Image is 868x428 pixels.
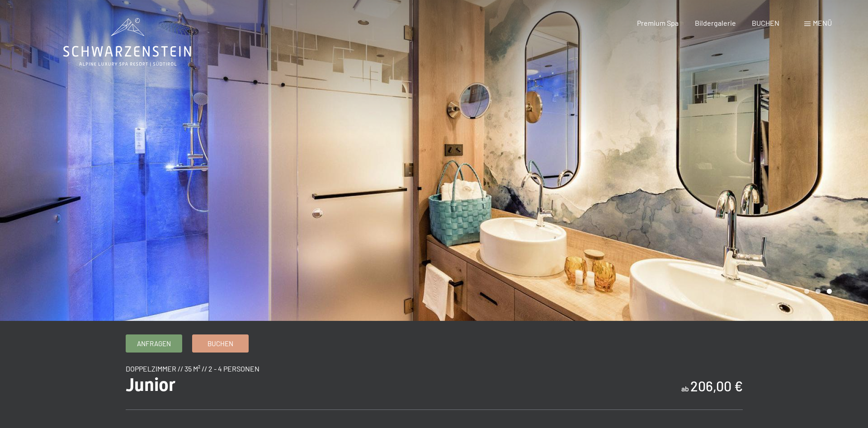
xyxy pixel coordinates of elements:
a: Bildergalerie [695,19,736,27]
a: Buchen [193,335,248,352]
span: Menü [813,19,832,27]
a: BUCHEN [752,19,779,27]
span: Junior [126,374,175,395]
a: Anfragen [126,335,182,352]
span: Buchen [208,339,233,348]
b: 206,00 € [690,378,743,394]
span: Doppelzimmer // 35 m² // 2 - 4 Personen [126,364,259,373]
span: ab [681,384,689,393]
span: Anfragen [137,339,171,348]
a: Premium Spa [637,19,679,27]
